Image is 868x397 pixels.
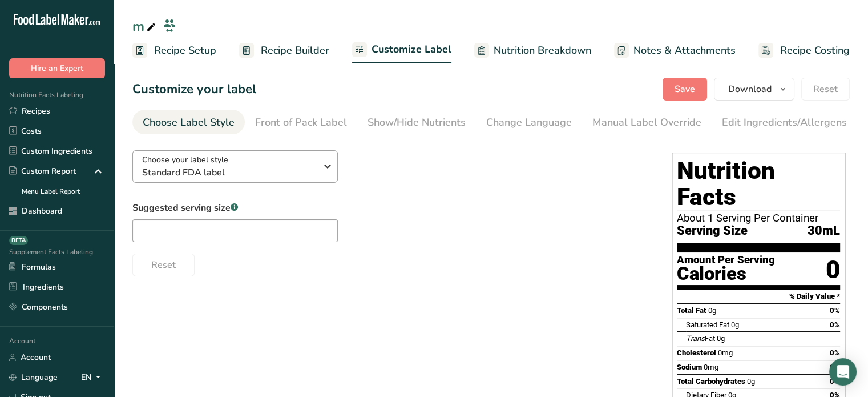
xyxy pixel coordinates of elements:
div: Manual Label Override [592,115,701,130]
button: Choose your label style Standard FDA label [132,150,338,183]
span: 0g [717,334,725,343]
div: Amount Per Serving [677,255,775,266]
div: Open Intercom Messenger [829,358,857,386]
span: Recipe Builder [261,43,329,58]
span: Notes & Attachments [633,43,736,58]
a: Language [9,367,58,387]
span: Choose your label style [142,154,228,166]
h1: Customize your label [132,80,256,99]
div: Front of Pack Label [255,115,347,130]
span: Standard FDA label [142,166,316,179]
button: Download [714,78,794,101]
button: Save [663,78,707,101]
a: Nutrition Breakdown [474,38,591,63]
div: Calories [677,266,775,282]
span: 0mg [704,363,718,371]
section: % Daily Value * [677,290,840,303]
span: Recipe Setup [154,43,216,58]
span: Fat [686,334,715,343]
div: m [132,16,158,37]
span: 0g [731,320,739,329]
div: 0 [826,255,840,285]
span: 0g [747,377,755,386]
div: BETA [9,236,28,245]
h1: Nutrition Facts [677,158,840,210]
span: Reset [813,82,838,96]
span: Sodium [677,363,702,371]
a: Notes & Attachments [614,38,736,63]
span: 0% [830,306,840,315]
span: 0g [708,306,716,315]
button: Hire an Expert [9,58,105,78]
span: Reset [151,258,176,272]
a: Recipe Builder [239,38,329,63]
span: Customize Label [372,42,451,57]
i: Trans [686,334,705,343]
div: About 1 Serving Per Container [677,212,840,224]
span: Recipe Costing [780,43,850,58]
span: 30mL [808,224,840,238]
a: Recipe Costing [758,38,850,63]
span: Saturated Fat [686,320,729,329]
span: Save [675,82,695,96]
span: Download [728,82,772,96]
button: Reset [801,78,850,101]
span: 0mg [718,348,733,357]
div: Choose Label Style [143,115,235,130]
span: Total Carbohydrates [677,377,745,386]
span: Nutrition Breakdown [494,43,591,58]
div: Custom Report [9,165,76,177]
span: 0% [830,348,840,357]
span: 0% [830,320,840,329]
div: EN [81,371,105,384]
div: Edit Ingredients/Allergens List [722,115,867,130]
span: Serving Size [677,224,748,238]
label: Suggested serving size [132,201,338,215]
div: Change Language [486,115,572,130]
a: Recipe Setup [132,38,216,63]
span: Cholesterol [677,348,716,357]
span: Total Fat [677,306,706,315]
a: Customize Label [352,37,451,64]
button: Reset [132,254,195,276]
div: Show/Hide Nutrients [368,115,466,130]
